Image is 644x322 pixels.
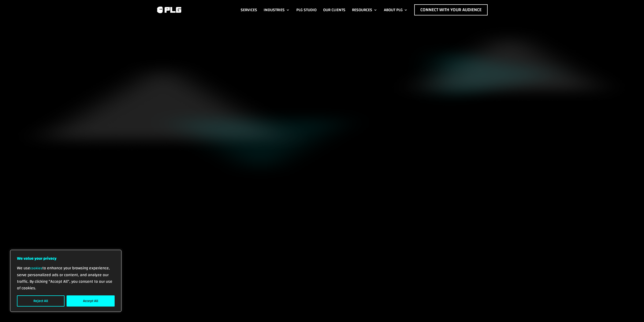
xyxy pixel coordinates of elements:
button: Accept All [67,295,115,307]
a: Services [241,4,257,15]
div: We value your privacy [10,250,121,312]
p: We use to enhance your browsing experience, serve personalized ads or content, and analyze our tr... [17,265,115,291]
a: Connect with Your Audience [414,4,488,15]
a: PLG Studio [296,4,317,15]
a: Industries [264,4,290,15]
a: Resources [352,4,377,15]
a: cookies [30,265,42,272]
p: We value your privacy [17,255,115,262]
a: About PLG [384,4,408,15]
a: Our Clients [323,4,345,15]
button: Reject All [17,295,65,307]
